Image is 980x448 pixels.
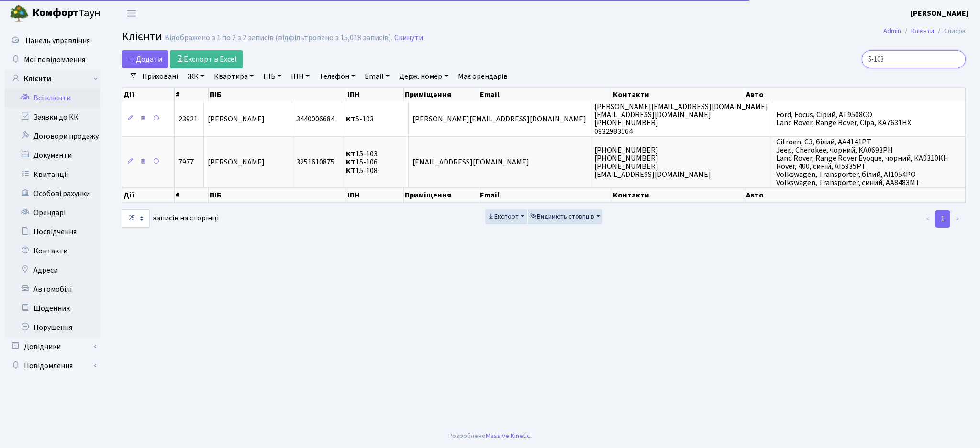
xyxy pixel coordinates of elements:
nav: breadcrumb [869,21,980,41]
li: Список [934,26,966,36]
a: Довідники [5,337,100,356]
span: Мої повідомлення [24,55,85,65]
span: Ford, Focus, Сірий, AT9508CO Land Rover, Range Rover, Сіра, КА7631НХ [776,109,911,128]
a: ІПН [287,68,313,85]
span: [PERSON_NAME][EMAIL_ADDRESS][DOMAIN_NAME] [EMAIL_ADDRESS][DOMAIN_NAME] [PHONE_NUMBER] 0932983564 [594,101,768,136]
div: Відображено з 1 по 2 з 2 записів (відфільтровано з 15,018 записів). [165,33,392,43]
a: Порушення [5,318,100,337]
th: Контакти [612,188,745,202]
th: Контакти [612,88,745,101]
select: записів на сторінці [122,209,150,228]
b: КТ [346,157,356,168]
th: ПІБ [209,88,347,101]
button: Переключити навігацію [120,5,144,21]
span: [PERSON_NAME] [208,114,265,124]
button: Видимість стовпців [528,209,602,224]
a: Адреси [5,261,100,280]
th: Дії [122,188,175,202]
span: [PERSON_NAME] [208,157,265,168]
a: Квартира [210,68,257,85]
a: Клієнти [911,26,934,36]
th: Авто [745,88,966,101]
th: ІПН [346,88,404,101]
b: КТ [346,114,356,124]
a: Держ. номер [395,68,452,85]
a: Мої повідомлення [5,50,100,69]
span: 3251610875 [296,157,334,168]
a: Приховані [138,68,182,85]
a: Документи [5,146,100,165]
th: ІПН [346,188,404,202]
span: 5-103 [346,114,374,124]
a: Автомобілі [5,280,100,299]
input: Пошук... [862,50,966,68]
a: Email [361,68,393,85]
span: [PERSON_NAME][EMAIL_ADDRESS][DOMAIN_NAME] [412,114,586,124]
a: Договори продажу [5,127,100,146]
b: Комфорт [33,5,78,21]
div: Розроблено . [448,431,532,441]
span: 15-103 15-106 15-108 [346,149,378,175]
a: Панель управління [5,31,100,50]
th: Email [479,188,612,202]
span: Citroen, C3, білий, АА4141РТ Jeep, Cherokee, чорний, KA0693PH Land Rover, Range Rover Evoque, чор... [776,137,948,188]
a: Контакти [5,241,100,261]
th: # [175,188,209,202]
span: Панель управління [25,35,90,46]
th: Приміщення [404,188,479,202]
span: Видимість стовпців [530,212,594,221]
span: 7977 [178,157,194,168]
a: Заявки до КК [5,108,100,127]
th: Дії [122,88,175,101]
span: Додати [128,54,162,65]
a: Квитанції [5,165,100,184]
a: Посвідчення [5,222,100,241]
span: 23921 [178,114,198,124]
a: Повідомлення [5,356,100,375]
span: [EMAIL_ADDRESS][DOMAIN_NAME] [412,157,529,168]
a: [PERSON_NAME] [911,8,969,19]
a: Всі клієнти [5,88,100,108]
b: [PERSON_NAME] [911,8,969,19]
a: Телефон [315,68,359,85]
a: Додати [122,50,168,68]
b: КТ [346,165,356,176]
span: [PHONE_NUMBER] [PHONE_NUMBER] [PHONE_NUMBER] [EMAIL_ADDRESS][DOMAIN_NAME] [594,145,711,180]
a: ПІБ [259,68,285,85]
a: ЖК [184,68,208,85]
label: записів на сторінці [122,209,219,228]
a: Скинути [394,33,423,43]
a: 1 [935,210,950,228]
span: Таун [33,5,100,22]
th: Email [479,88,612,101]
th: # [175,88,209,101]
span: 3440006684 [296,114,334,124]
b: КТ [346,149,356,159]
a: Admin [883,26,901,36]
span: Експорт [488,212,519,221]
img: logo.png [10,4,29,23]
a: Орендарі [5,203,100,222]
a: Клієнти [5,69,100,88]
span: Клієнти [122,28,162,45]
a: Експорт в Excel [170,50,243,68]
th: Авто [745,188,966,202]
a: Особові рахунки [5,184,100,203]
a: Щоденник [5,299,100,318]
th: Приміщення [404,88,479,101]
button: Експорт [485,209,527,224]
a: Має орендарів [454,68,512,85]
a: Massive Kinetic [486,431,530,441]
th: ПІБ [209,188,347,202]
